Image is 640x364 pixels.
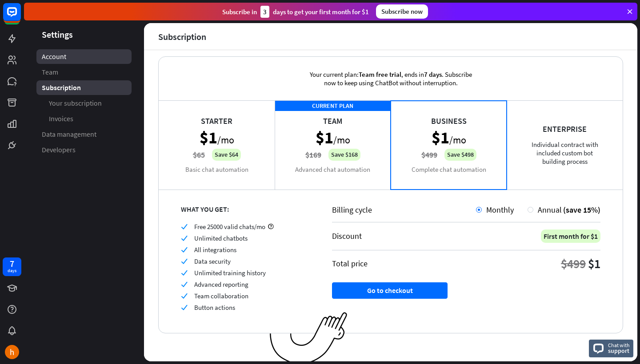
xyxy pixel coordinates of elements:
span: Your subscription [49,99,102,108]
div: Subscribe in days to get your first month for $1 [222,6,369,18]
a: Data management [36,127,132,142]
i: check [181,246,188,253]
span: Chat with [608,341,630,349]
a: 7 days [3,257,21,276]
a: Team [36,65,132,79]
span: 7 days [424,70,442,79]
span: Subscription [42,83,81,92]
span: Annual [538,205,562,215]
span: All integrations [194,245,236,254]
a: Developers [36,142,132,157]
div: Total price [332,258,368,269]
a: Invoices [36,111,132,126]
span: Account [42,52,66,61]
i: check [181,258,188,265]
span: Free 25000 valid chats/mo [194,222,265,231]
i: check [181,293,188,299]
span: Unlimited chatbots [194,234,248,242]
div: 3 [260,6,269,18]
span: Team free trial [359,70,401,79]
div: days [8,268,16,274]
div: Subscription [158,32,206,42]
div: Billing cycle [332,205,476,215]
a: Your subscription [36,96,132,111]
i: check [181,304,188,311]
span: Team collaboration [194,292,248,300]
div: $1 [588,256,600,272]
span: (save 15%) [563,205,600,215]
span: Team [42,67,58,77]
div: Discount [332,231,362,241]
span: Data security [194,257,231,265]
span: Data management [42,130,96,139]
span: Monthly [486,205,514,215]
header: Settings [24,28,144,40]
button: Go to checkout [332,282,448,299]
span: Unlimited training history [194,269,266,277]
div: First month for $1 [541,229,600,243]
div: Subscribe now [376,4,428,19]
span: Developers [42,145,76,154]
span: Advanced reporting [194,280,248,289]
i: check [181,269,188,276]
i: check [181,281,188,288]
div: $499 [561,256,586,272]
button: Open LiveChat chat widget [7,4,34,30]
span: Button actions [194,303,235,312]
span: Invoices [49,114,73,123]
div: 7 [10,260,14,268]
span: support [608,347,630,355]
i: check [181,223,188,230]
a: Account [36,49,132,64]
div: WHAT YOU GET: [181,205,310,214]
div: Your current plan: , ends in . Subscribe now to keep using ChatBot without interruption. [295,57,486,100]
i: check [181,235,188,241]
